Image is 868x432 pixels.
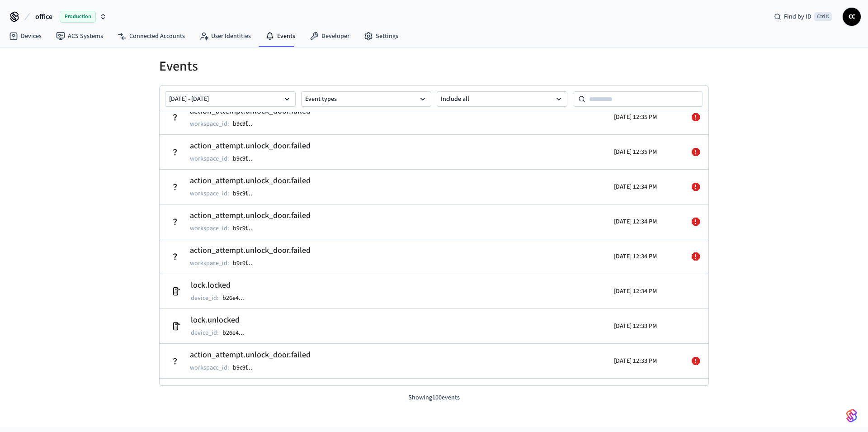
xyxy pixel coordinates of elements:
p: [DATE] 12:34 PM [614,182,657,191]
button: b26e4... [221,328,253,338]
p: [DATE] 12:34 PM [614,252,657,261]
button: Include all [437,91,567,107]
h2: lock.locked [191,279,253,292]
button: b9c9f... [231,153,261,164]
button: Event types [301,91,432,107]
button: b26e4... [221,293,253,304]
p: workspace_id : [190,224,229,233]
p: workspace_id : [190,259,229,268]
button: b9c9f... [231,258,261,269]
h1: Events [159,58,709,75]
p: [DATE] 12:35 PM [614,147,657,157]
a: Settings [357,28,406,44]
button: b9c9f... [231,362,261,373]
a: Connected Accounts [110,28,192,44]
a: User Identities [192,28,258,44]
span: office [35,11,52,22]
p: workspace_id : [190,119,229,128]
h2: action_attempt.unlock_door.failed [190,349,311,361]
button: b9c9f... [231,119,261,129]
p: device_id : [191,328,219,337]
p: workspace_id : [190,363,229,372]
span: Ctrl K [814,12,832,21]
span: CC [844,9,860,25]
p: [DATE] 12:33 PM [614,322,657,331]
a: ACS Systems [49,28,110,44]
p: [DATE] 12:33 PM [614,356,657,366]
h2: action_attempt.unlock_door.failed [190,244,311,257]
p: workspace_id : [190,189,229,198]
h2: action_attempt.unlock_door.failed [190,175,311,187]
h2: lock.unlocked [191,314,253,327]
span: Find by ID [784,12,811,21]
a: Developer [302,28,357,44]
p: [DATE] 12:35 PM [614,113,657,122]
h2: action_attempt.unlock_door.failed [190,384,311,396]
h2: action_attempt.unlock_door.failed [190,209,311,222]
p: device_id : [191,294,219,303]
p: workspace_id : [190,154,229,163]
a: Devices [2,28,49,44]
h2: action_attempt.unlock_door.failed [190,140,311,152]
button: CC [843,8,861,26]
img: SeamLogoGradient.69752ec5.svg [846,408,857,423]
span: Production [60,11,96,23]
p: Showing 100 events [159,393,709,403]
p: [DATE] 12:34 PM [614,287,657,296]
button: b9c9f... [231,188,261,199]
button: [DATE] - [DATE] [165,91,296,107]
button: b9c9f... [231,223,261,234]
div: Find by IDCtrl K [767,9,839,25]
a: Events [258,28,302,44]
p: [DATE] 12:34 PM [614,217,657,226]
